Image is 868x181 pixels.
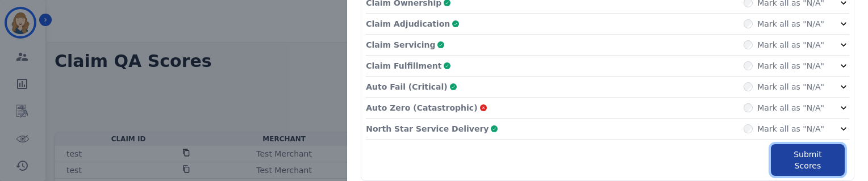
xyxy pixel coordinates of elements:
label: Mark all as "N/A" [757,18,824,30]
label: Mark all as "N/A" [757,60,824,71]
p: Auto Zero (Catastrophic) [366,102,477,113]
p: Claim Fulfillment [366,60,441,71]
label: Mark all as "N/A" [757,81,824,92]
p: Claim Adjudication [366,18,450,30]
p: North Star Service Delivery [366,123,489,134]
label: Mark all as "N/A" [757,123,824,134]
button: Submit Scores [771,144,845,176]
label: Mark all as "N/A" [757,102,824,113]
label: Mark all as "N/A" [757,39,824,50]
p: Auto Fail (Critical) [366,81,447,92]
p: Claim Servicing [366,39,435,50]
